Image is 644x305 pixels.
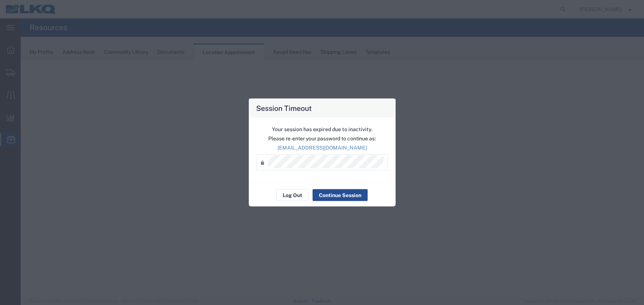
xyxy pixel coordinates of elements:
p: [EMAIL_ADDRESS][DOMAIN_NAME] [256,144,388,152]
h4: Session Timeout [256,103,312,113]
p: Your session has expired due to inactivity. [256,126,388,133]
button: Continue Session [313,189,368,201]
button: Log Out [276,189,309,201]
p: Please re-enter your password to continue as: [256,135,388,143]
